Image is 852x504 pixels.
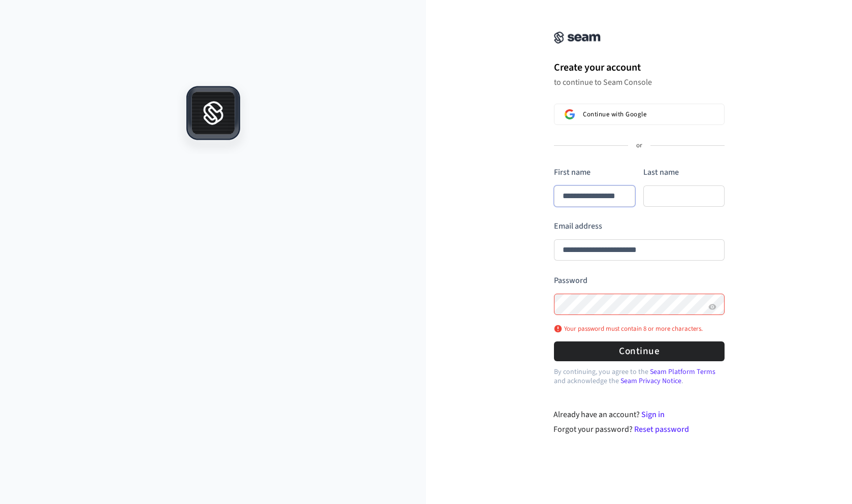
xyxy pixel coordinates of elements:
[554,60,725,75] h1: Create your account
[554,167,591,178] label: First name
[553,408,725,421] div: Already have an account?
[641,409,665,420] a: Sign in
[643,167,679,178] label: Last name
[565,109,575,119] img: Sign in with Google
[554,325,703,333] p: Your password must contain 8 or more characters.
[634,424,689,435] a: Reset password
[553,423,725,435] div: Forgot your password?
[554,77,725,87] p: to continue to Seam Console
[554,275,587,286] label: Password
[554,220,602,232] label: Email address
[706,301,718,313] button: Show password
[636,141,642,150] p: or
[620,376,681,386] a: Seam Privacy Notice
[554,367,725,386] p: By continuing, you agree to the and acknowledge the .
[583,110,646,118] span: Continue with Google
[554,104,725,125] button: Sign in with GoogleContinue with Google
[554,341,725,361] button: Continue
[554,31,601,44] img: Seam Console
[650,367,715,377] a: Seam Platform Terms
